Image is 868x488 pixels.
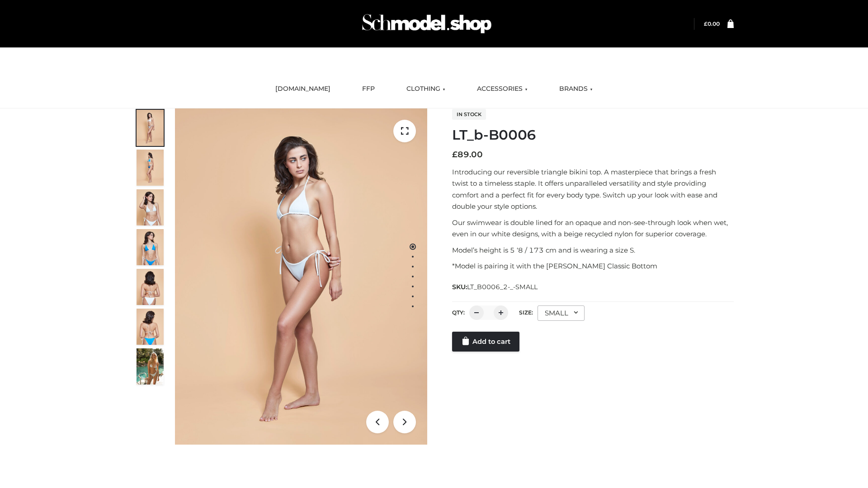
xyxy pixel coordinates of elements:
img: ArielClassicBikiniTop_CloudNine_AzureSky_OW114ECO_3-scaled.jpg [137,189,164,225]
a: [DOMAIN_NAME] [269,79,337,99]
img: ArielClassicBikiniTop_CloudNine_AzureSky_OW114ECO_2-scaled.jpg [137,150,164,186]
label: Size: [519,309,533,316]
span: SKU: [452,282,538,292]
h1: LT_b-B0006 [452,127,734,143]
span: LT_B0006_2-_-SMALL [467,283,538,291]
img: ArielClassicBikiniTop_CloudNine_AzureSky_OW114ECO_1-scaled.jpg [137,110,164,146]
p: *Model is pairing it with the [PERSON_NAME] Classic Bottom [452,260,734,272]
bdi: 0.00 [704,20,720,27]
a: ACCESSORIES [470,79,534,99]
img: ArielClassicBikiniTop_CloudNine_AzureSky_OW114ECO_4-scaled.jpg [137,229,164,265]
a: FFP [355,79,382,99]
p: Model’s height is 5 ‘8 / 173 cm and is wearing a size S. [452,244,734,256]
img: ArielClassicBikiniTop_CloudNine_AzureSky_OW114ECO_7-scaled.jpg [137,269,164,305]
a: BRANDS [552,79,599,99]
span: £ [452,150,458,160]
img: ArielClassicBikiniTop_CloudNine_AzureSky_OW114ECO_8-scaled.jpg [137,309,164,345]
img: ArielClassicBikiniTop_CloudNine_AzureSky_OW114ECO_1 [175,108,427,445]
img: Schmodel Admin 964 [359,6,495,42]
span: In stock [452,109,486,120]
img: Arieltop_CloudNine_AzureSky2.jpg [137,348,164,385]
label: QTY: [452,309,465,316]
bdi: 89.00 [452,150,483,160]
a: CLOTHING [400,79,452,99]
a: £0.00 [704,20,720,27]
p: Introducing our reversible triangle bikini top. A masterpiece that brings a fresh twist to a time... [452,166,734,212]
div: SMALL [538,305,585,321]
a: Add to cart [452,332,519,352]
span: £ [704,20,708,27]
p: Our swimwear is double lined for an opaque and non-see-through look when wet, even in our white d... [452,217,734,240]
